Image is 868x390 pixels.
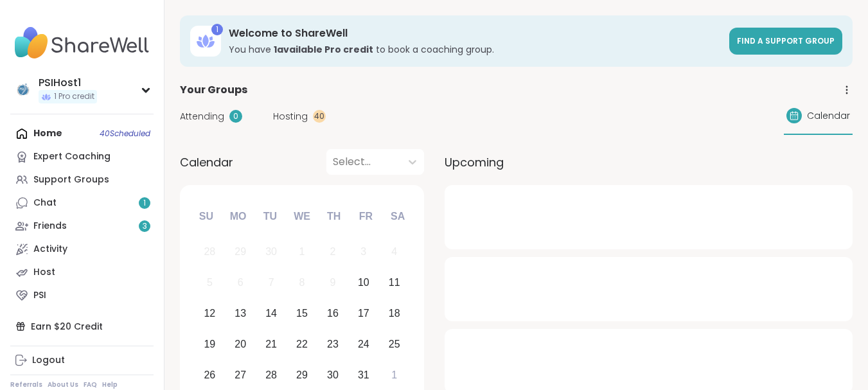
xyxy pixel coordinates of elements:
[196,330,224,358] div: Choose Sunday, October 19th, 2025
[391,366,397,384] div: 1
[235,366,246,384] div: 27
[265,305,277,322] div: 14
[10,191,154,215] a: Chat1
[229,26,722,40] h3: Welcome to ShareWell
[380,330,408,358] div: Choose Saturday, October 25th, 2025
[32,354,65,367] div: Logout
[327,335,339,353] div: 23
[229,43,722,56] h3: You have to book a coaching group.
[288,269,316,297] div: Not available Wednesday, October 8th, 2025
[258,300,285,328] div: Choose Tuesday, October 14th, 2025
[33,243,67,256] div: Activity
[227,269,254,297] div: Not available Monday, October 6th, 2025
[384,202,412,231] div: Sa
[227,300,254,328] div: Choose Monday, October 13th, 2025
[10,349,154,372] a: Logout
[350,269,377,297] div: Choose Friday, October 10th, 2025
[204,335,215,353] div: 19
[227,238,254,266] div: Not available Monday, September 29th, 2025
[235,305,246,322] div: 13
[102,380,118,389] a: Help
[319,269,347,297] div: Not available Thursday, October 9th, 2025
[380,269,408,297] div: Choose Saturday, October 11th, 2025
[10,21,154,66] img: ShareWell Nav Logo
[327,366,339,384] div: 30
[350,238,377,266] div: Not available Friday, October 3rd, 2025
[258,361,285,389] div: Choose Tuesday, October 28th, 2025
[10,215,154,238] a: Friends3
[288,238,316,266] div: Not available Wednesday, October 1st, 2025
[227,330,254,358] div: Choose Monday, October 20th, 2025
[235,335,246,353] div: 20
[319,238,347,266] div: Not available Thursday, October 2nd, 2025
[258,330,285,358] div: Choose Tuesday, October 21st, 2025
[143,198,146,209] span: 1
[288,300,316,328] div: Choose Wednesday, October 15th, 2025
[350,330,377,358] div: Choose Friday, October 24th, 2025
[288,361,316,389] div: Choose Wednesday, October 29th, 2025
[207,274,213,291] div: 5
[33,150,111,163] div: Expert Coaching
[229,110,242,123] div: 0
[256,202,284,231] div: Tu
[33,289,46,302] div: PSI
[196,300,224,328] div: Choose Sunday, October 12th, 2025
[204,366,215,384] div: 26
[238,274,244,291] div: 6
[360,243,366,260] div: 3
[296,335,308,353] div: 22
[296,366,308,384] div: 29
[84,380,97,389] a: FAQ
[330,243,335,260] div: 2
[180,110,224,123] span: Attending
[358,274,369,291] div: 10
[180,154,233,171] span: Calendar
[192,202,220,231] div: Su
[194,236,409,390] div: month 2025-10
[33,266,55,279] div: Host
[358,366,369,384] div: 31
[737,35,835,46] span: Find a support group
[445,154,504,171] span: Upcoming
[389,335,400,353] div: 25
[330,274,335,291] div: 9
[358,335,369,353] div: 24
[54,91,94,102] span: 1 Pro credit
[351,202,380,231] div: Fr
[729,28,842,55] a: Find a support group
[327,305,339,322] div: 16
[269,274,274,291] div: 7
[273,110,308,123] span: Hosting
[807,109,850,123] span: Calendar
[389,274,400,291] div: 11
[33,220,67,233] div: Friends
[274,43,373,56] b: 1 available Pro credit
[10,145,154,168] a: Expert Coaching
[33,197,57,209] div: Chat
[180,82,247,98] span: Your Groups
[299,243,305,260] div: 1
[350,300,377,328] div: Choose Friday, October 17th, 2025
[258,238,285,266] div: Not available Tuesday, September 30th, 2025
[10,238,154,261] a: Activity
[265,335,277,353] div: 21
[10,315,154,338] div: Earn $20 Credit
[313,110,326,123] div: 40
[319,300,347,328] div: Choose Thursday, October 16th, 2025
[358,305,369,322] div: 17
[319,361,347,389] div: Choose Thursday, October 30th, 2025
[196,238,224,266] div: Not available Sunday, September 28th, 2025
[196,269,224,297] div: Not available Sunday, October 5th, 2025
[320,202,348,231] div: Th
[265,366,277,384] div: 28
[319,330,347,358] div: Choose Thursday, October 23rd, 2025
[227,361,254,389] div: Choose Monday, October 27th, 2025
[299,274,305,291] div: 8
[296,305,308,322] div: 15
[10,261,154,284] a: Host
[33,173,109,186] div: Support Groups
[211,24,223,35] div: 1
[13,80,33,100] img: PSIHost1
[235,243,246,260] div: 29
[389,305,400,322] div: 18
